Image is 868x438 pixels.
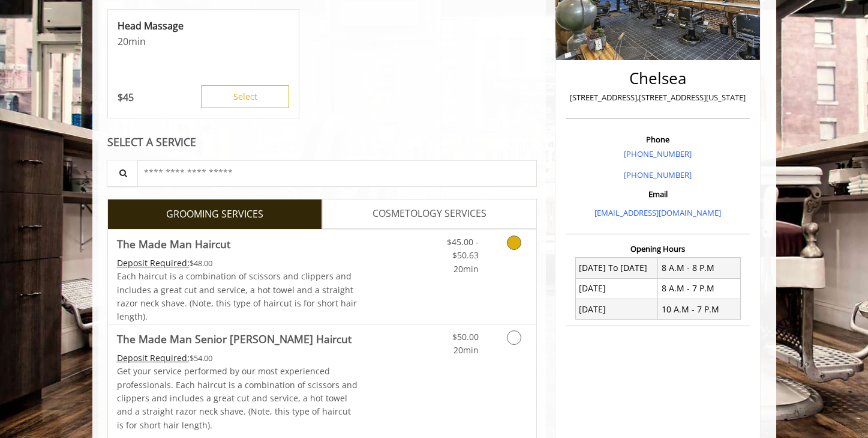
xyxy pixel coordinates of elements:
div: $48.00 [117,257,358,270]
span: COSMETOLOGY SERVICES [373,206,486,222]
b: The Made Man Senior [PERSON_NAME] Haircut [117,330,352,347]
p: Get your service performed by our most experienced professionals. Each haircut is a combination o... [117,365,358,432]
td: [DATE] [575,278,658,299]
p: 20 [118,35,289,48]
h3: Email [569,190,747,198]
p: Head Massage [118,19,289,32]
p: [STREET_ADDRESS],[STREET_ADDRESS][US_STATE] [569,91,747,104]
span: GROOMING SERVICES [166,207,263,222]
td: 8 A.M - 8 P.M [658,258,741,278]
span: $ [118,91,123,104]
span: min [128,35,146,48]
td: 10 A.M - 7 P.M [658,299,741,320]
button: Select [201,85,289,108]
td: [DATE] [575,299,658,320]
span: 20min [453,344,479,356]
button: Service Search [107,160,138,187]
b: The Made Man Haircut [117,236,230,252]
div: SELECT A SERVICE [107,136,537,148]
div: $54.00 [117,351,358,365]
a: [PHONE_NUMBER] [624,169,692,180]
a: [PHONE_NUMBER] [624,148,692,159]
h3: Phone [569,135,747,144]
span: $50.00 [452,331,479,342]
span: 20min [453,263,479,275]
a: [EMAIL_ADDRESS][DOMAIN_NAME] [594,207,721,218]
td: 8 A.M - 7 P.M [658,278,741,299]
span: Each haircut is a combination of scissors and clippers and includes a great cut and service, a ho... [117,270,357,322]
h3: Opening Hours [566,245,750,253]
span: $45.00 - $50.63 [447,236,479,261]
span: This service needs some Advance to be paid before we block your appointment [117,352,190,363]
td: [DATE] To [DATE] [575,258,658,278]
h2: Chelsea [569,70,747,87]
span: This service needs some Advance to be paid before we block your appointment [117,257,190,269]
p: 45 [118,91,134,104]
